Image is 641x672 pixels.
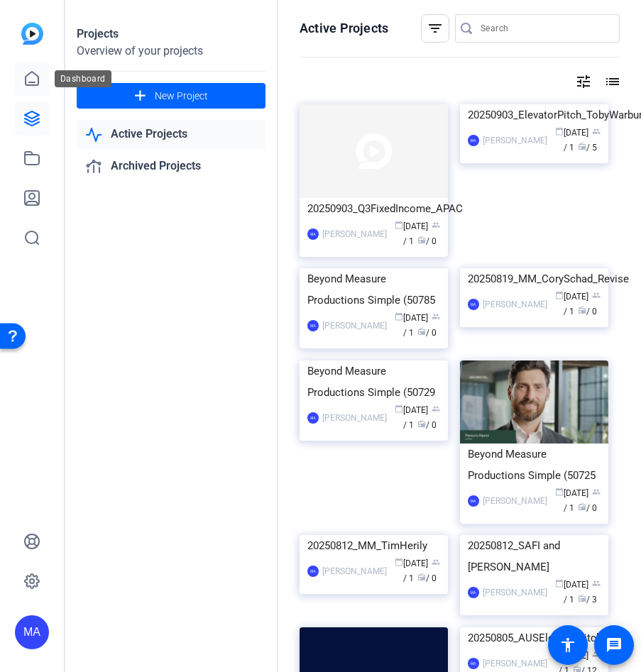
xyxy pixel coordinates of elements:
span: group [592,650,601,659]
span: / 3 [578,595,597,605]
input: Search [481,20,608,37]
span: radio [578,142,586,150]
div: [PERSON_NAME] [322,227,387,241]
mat-icon: message [606,637,623,654]
span: group [592,579,601,588]
a: Archived Projects [77,152,265,181]
div: [PERSON_NAME] [322,411,387,425]
div: MA [468,135,479,146]
div: [PERSON_NAME] [483,133,547,148]
div: 20250819_MM_CorySchad_Revise [468,268,601,290]
span: group [432,404,440,413]
span: group [592,291,601,299]
span: group [432,312,440,321]
span: / 1 [403,405,440,430]
mat-icon: accessibility [559,637,576,654]
div: [PERSON_NAME] [322,319,387,333]
mat-icon: list [603,73,620,90]
span: / 5 [578,143,597,153]
span: [DATE] [555,488,588,498]
a: Active Projects [77,120,265,149]
div: [PERSON_NAME] [483,585,547,600]
span: group [592,488,601,496]
span: calendar_today [555,579,564,588]
span: radio [417,327,426,336]
span: radio [417,236,426,244]
div: [PERSON_NAME] [483,656,547,671]
span: / 0 [417,328,437,338]
button: New Project [77,83,265,109]
img: blue-gradient.svg [21,23,43,45]
div: Dashboard [55,70,111,87]
span: group [592,127,601,136]
div: MA [307,566,319,577]
span: / 0 [578,307,597,316]
div: Overview of your projects [77,43,265,60]
span: calendar_today [395,404,403,413]
span: radio [417,419,426,428]
div: 20250812_MM_TimHerily [307,535,440,556]
div: MA [468,495,479,507]
div: [PERSON_NAME] [322,564,387,578]
span: calendar_today [555,488,564,496]
span: radio [578,502,586,511]
div: MA [307,412,319,424]
span: [DATE] [555,580,588,590]
div: [PERSON_NAME] [483,494,547,508]
span: [DATE] [555,651,588,661]
span: group [432,558,440,566]
div: MA [468,299,479,310]
span: [DATE] [395,221,428,231]
span: / 0 [417,420,437,430]
div: Beyond Measure Productions Simple (50725 [468,444,601,486]
div: MA [15,615,49,649]
span: [DATE] [555,292,588,302]
span: / 1 [403,221,440,246]
span: group [432,221,440,229]
span: calendar_today [555,291,564,299]
span: / 1 [564,488,601,513]
mat-icon: tune [575,73,592,90]
span: / 0 [417,573,437,583]
span: radio [578,306,586,314]
span: New Project [155,89,208,104]
div: MA [468,587,479,598]
span: calendar_today [395,221,403,229]
span: [DATE] [395,558,428,568]
span: / 0 [578,503,597,513]
span: / 0 [417,236,437,246]
mat-icon: filter_list [427,20,444,37]
div: Beyond Measure Productions Simple (50785 [307,268,440,311]
h1: Active Projects [300,20,388,37]
div: Projects [77,26,265,43]
div: MA [307,320,319,331]
mat-icon: add [131,87,149,105]
div: MA [307,228,319,240]
div: 20250812_SAFI and [PERSON_NAME] [468,535,601,578]
span: calendar_today [395,312,403,321]
span: [DATE] [395,313,428,323]
span: [DATE] [555,128,588,138]
div: [PERSON_NAME] [483,297,547,312]
span: calendar_today [555,127,564,136]
div: 20250805_AUSElevatorPitchTEST [468,627,601,649]
span: radio [417,573,426,581]
div: 20250903_ElevatorPitch_TobyWarburton [468,104,601,126]
span: calendar_today [395,558,403,566]
div: Beyond Measure Productions Simple (50729 [307,360,440,403]
span: radio [578,594,586,602]
div: 20250903_Q3FixedIncome_APAC [307,198,440,219]
div: MA [468,658,479,669]
span: [DATE] [395,405,428,415]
